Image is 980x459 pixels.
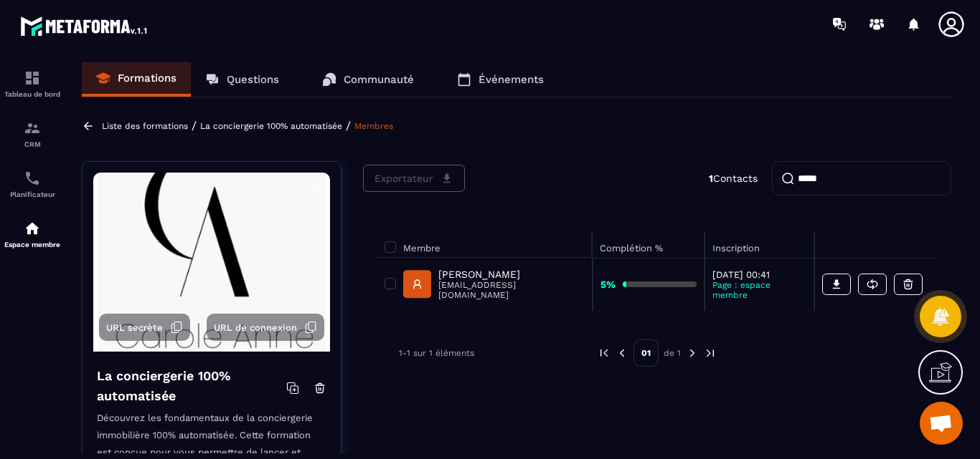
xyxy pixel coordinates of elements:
[399,348,474,358] p: 1-1 sur 1 éléments
[479,73,544,86] p: Événements
[82,62,191,97] a: Formations
[438,269,584,280] p: [PERSON_NAME]
[920,402,963,445] a: Ouvrir le chat
[99,314,190,341] button: URL secrète
[712,280,806,300] p: Page : espace membre
[664,347,681,359] p: de 1
[598,347,611,359] img: prev
[4,109,61,159] a: formationformationCRM
[106,322,163,333] span: URL secrète
[200,121,342,131] a: La conciergerie 100% automatisée
[633,339,659,367] p: 01
[403,269,585,300] a: [PERSON_NAME][EMAIL_ADDRESS][DOMAIN_NAME]
[24,170,41,187] img: scheduler
[443,62,558,97] a: Événements
[600,279,616,290] strong: 5%
[102,121,188,131] a: Liste des formations
[192,119,197,132] span: /
[4,209,61,259] a: automationsautomationsEspace membre
[308,62,428,97] a: Communauté
[616,347,628,359] img: prev
[93,173,330,352] img: background
[4,190,61,198] p: Planificateur
[24,220,41,237] img: automations
[214,322,297,333] span: URL de connexion
[346,119,351,132] span: /
[4,159,61,209] a: schedulerschedulerPlanificateur
[20,13,149,39] img: logo
[354,121,393,131] a: Membres
[686,347,699,359] img: next
[438,280,584,300] p: [EMAIL_ADDRESS][DOMAIN_NAME]
[377,231,593,258] th: Membre
[4,140,61,148] p: CRM
[4,90,61,98] p: Tableau de bord
[593,231,705,258] th: Complétion %
[712,269,806,280] p: [DATE] 00:41
[207,314,324,341] button: URL de connexion
[709,173,758,184] p: Contacts
[344,73,414,86] p: Communauté
[24,120,41,137] img: formation
[4,59,61,109] a: formationformationTableau de bord
[97,366,286,406] h4: La conciergerie 100% automatisée
[118,72,176,84] p: Formations
[709,173,713,184] strong: 1
[24,69,41,87] img: formation
[191,62,293,97] a: Questions
[705,231,814,258] th: Inscription
[4,241,61,248] p: Espace membre
[227,73,279,86] p: Questions
[704,347,717,359] img: next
